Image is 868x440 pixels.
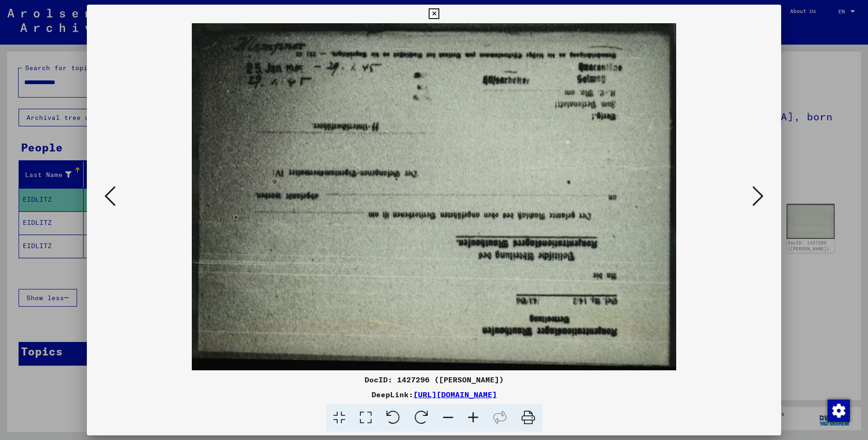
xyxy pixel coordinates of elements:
div: DeepLink: [87,389,781,400]
div: Change consent [827,399,849,421]
img: Change consent [828,400,850,422]
img: 002.jpg [118,23,750,370]
a: [URL][DOMAIN_NAME] [413,390,497,399]
div: DocID: 1427296 ([PERSON_NAME]) [87,374,781,385]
